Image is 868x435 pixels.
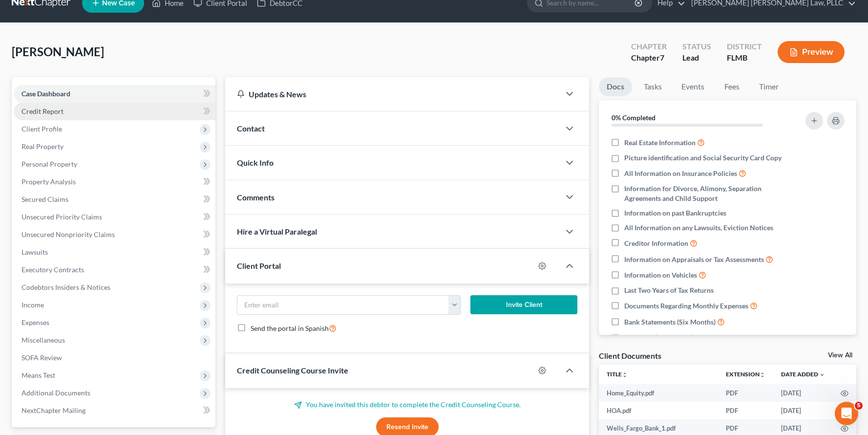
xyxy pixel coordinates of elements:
a: Credit Report [14,103,215,120]
span: Miscellaneous [21,336,65,344]
td: PDF [718,402,773,419]
a: Date Added expand_more [781,370,825,378]
a: Secured Claims [14,191,215,208]
button: Preview [778,41,845,63]
span: Case Dashboard [21,89,70,98]
td: HOA.pdf [599,402,718,419]
span: All Information on any Lawsuits, Eviction Notices [624,223,773,233]
iframe: Intercom live chat [835,402,858,425]
span: Comments [237,193,275,202]
i: unfold_more [622,372,628,378]
span: Last Two Years of Tax Returns [624,285,714,295]
td: Home_Equity.pdf [599,384,718,402]
span: Property Analysis [21,177,76,186]
div: Client Documents [599,350,661,361]
span: Client Profile [21,125,62,133]
span: Expenses [21,318,49,326]
div: Chapter [631,41,667,52]
span: Information for Divorce, Alimony, Separation Agreements and Child Support [624,184,783,203]
span: Credit Report [21,107,64,115]
a: Extensionunfold_more [726,370,765,378]
i: expand_more [819,372,825,378]
span: Contact [237,124,265,133]
span: Secured Claims [21,195,68,203]
input: Enter email [237,296,449,314]
td: PDF [718,384,773,402]
span: Picture identification and Social Security Card Copy [624,153,782,163]
p: You have invited this debtor to complete the Credit Counseling Course. [237,400,577,410]
a: Unsecured Priority Claims [14,208,215,226]
a: Lawsuits [14,243,215,261]
span: All Information on Insurance Policies [624,169,737,178]
td: [DATE] [773,384,833,402]
td: [DATE] [773,402,833,419]
span: Means Test [21,371,55,379]
span: Client Portal [237,261,281,270]
span: Creditor Information [624,239,688,248]
span: Additional Documents [21,389,90,397]
span: Unsecured Nonpriority Claims [21,230,115,239]
div: District [727,41,762,52]
a: Titleunfold_more [607,370,628,378]
span: Send the portal in Spanish [251,324,329,332]
span: Hire a Virtual Paralegal [237,227,317,236]
a: Events [674,77,712,96]
strong: 0% Completed [612,113,656,122]
span: Unsecured Priority Claims [21,213,102,221]
span: Income [21,301,44,309]
span: Real Property [21,142,64,151]
span: Documents Regarding Monthly Expenses [624,301,748,311]
span: Real Estate Information [624,138,696,148]
span: Codebtors Insiders & Notices [21,283,110,291]
a: NextChapter Mailing [14,402,215,419]
span: Credit Counseling Course Invite [237,366,348,375]
a: Unsecured Nonpriority Claims [14,226,215,243]
button: Invite Client [470,295,577,315]
a: Timer [751,77,786,96]
span: [PERSON_NAME] [12,44,104,59]
div: Chapter [631,52,667,64]
a: View All [828,352,852,359]
div: Updates & News [237,89,548,99]
span: Personal Property [21,160,77,168]
a: Fees [716,77,747,96]
span: NextChapter Mailing [21,406,85,414]
i: unfold_more [760,372,765,378]
div: Lead [682,52,711,64]
a: Docs [599,77,632,96]
span: 7 [660,53,664,62]
a: Property Analysis [14,173,215,191]
span: SOFA Review [21,353,62,362]
span: 5 [855,402,863,410]
a: SOFA Review [14,349,215,367]
span: Information on past Bankruptcies [624,208,726,218]
div: FLMB [727,52,762,64]
a: Tasks [636,77,670,96]
a: Case Dashboard [14,85,215,103]
span: Quick Info [237,158,274,167]
div: Status [682,41,711,52]
span: Lawsuits [21,248,48,256]
span: Executory Contracts [21,265,84,274]
span: Pay Stubs (Six Months) [624,332,694,342]
span: Bank Statements (Six Months) [624,317,716,327]
span: Information on Appraisals or Tax Assessments [624,255,764,264]
span: Information on Vehicles [624,270,697,280]
a: Executory Contracts [14,261,215,279]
